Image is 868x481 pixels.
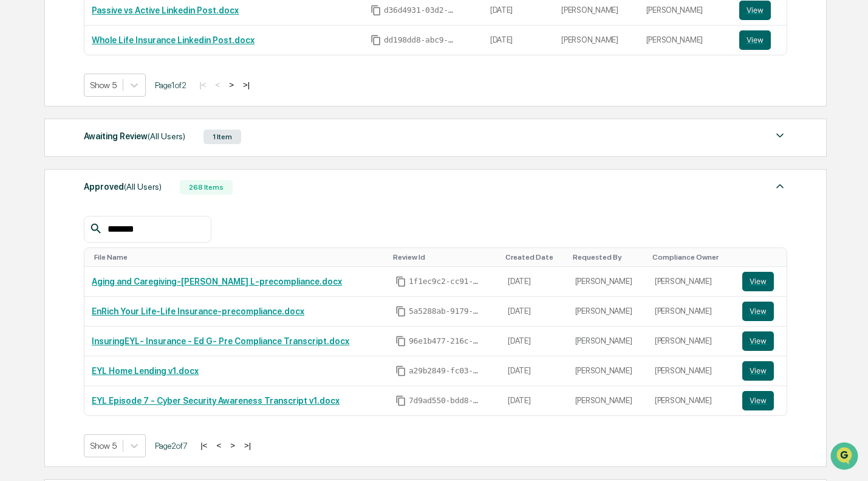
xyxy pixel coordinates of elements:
[207,97,221,111] button: Start new chat
[84,128,185,144] div: Awaiting Review
[384,5,457,15] span: d36d4931-03d2-42b3-a291-dd9bfe7b85d8
[639,26,732,55] td: [PERSON_NAME]
[648,297,735,327] td: [PERSON_NAME]
[739,30,771,50] button: View
[92,277,342,286] a: Aging and Caregiving-[PERSON_NAME] L-precompliance.docx
[83,148,155,170] a: 🗄️Attestations
[155,80,186,90] span: Page 1 of 2
[648,356,735,386] td: [PERSON_NAME]
[12,154,22,164] div: 🖐️
[742,302,779,321] a: View
[554,26,638,55] td: [PERSON_NAME]
[773,128,787,143] img: caret
[92,336,349,346] a: InsuringEYL- Insurance - Ed G- Pre Compliance Transcript.docx
[395,336,406,347] span: Copy Id
[773,179,787,193] img: caret
[505,253,562,261] div: Toggle SortBy
[648,386,735,415] td: [PERSON_NAME]
[24,176,77,189] span: Data Lookup
[239,80,253,90] button: >|
[92,366,199,376] a: EYL Home Lending v1.docx
[739,1,771,20] button: View
[568,386,648,415] td: [PERSON_NAME]
[742,391,774,410] button: View
[100,153,151,165] span: Attestations
[148,131,185,141] span: (All Users)
[652,253,730,261] div: Toggle SortBy
[568,297,648,327] td: [PERSON_NAME]
[483,26,554,55] td: [DATE]
[648,267,735,297] td: [PERSON_NAME]
[92,396,340,406] a: EYL Episode 7 - Cyber Security Awareness Transcript v1.docx
[409,277,482,286] span: 1f1ec9c2-cc91-40ed-accf-0a937e12ec89
[568,327,648,356] td: [PERSON_NAME]
[41,93,199,105] div: Start new chat
[371,35,381,46] span: Copy Id
[241,440,255,451] button: >|
[213,440,225,451] button: <
[211,80,224,90] button: <
[12,93,34,115] img: 1746055101610-c473b297-6a78-478c-a979-82029cc54cd1
[41,105,154,115] div: We're available if you need us!
[409,306,482,316] span: 5a5288ab-9179-4a09-b475-ee8f2de1f620
[203,130,241,144] div: 1 Item
[121,206,147,215] span: Pylon
[227,440,239,451] button: >
[12,178,22,187] div: 🔎
[742,302,774,321] button: View
[384,35,457,45] span: dd198dd8-abc9-40b1-b667-2b41d2376661
[12,26,221,45] p: How can we help?
[742,272,779,291] a: View
[7,171,81,193] a: 🔎Data Lookup
[501,267,567,297] td: [DATE]
[86,206,147,215] a: Powered byPylon
[745,253,782,261] div: Toggle SortBy
[395,276,406,287] span: Copy Id
[501,386,567,415] td: [DATE]
[92,306,304,316] a: EnRich Your Life-Life Insurance-precompliance.docx
[739,30,779,50] a: View
[94,253,383,261] div: Toggle SortBy
[501,297,567,327] td: [DATE]
[742,331,774,351] button: View
[409,396,482,406] span: 7d9ad550-bdd8-4076-81a8-a3dbcb6e9349
[739,1,779,20] a: View
[395,365,406,376] span: Copy Id
[395,306,406,317] span: Copy Id
[742,361,774,381] button: View
[742,272,774,291] button: View
[501,327,567,356] td: [DATE]
[155,441,188,451] span: Page 2 of 7
[180,180,233,195] div: 268 Items
[409,366,482,376] span: a29b2849-fc03-4ec8-a940-e51de7ac25cb
[501,356,567,386] td: [DATE]
[829,441,862,474] iframe: Open customer support
[24,153,78,165] span: Preclearance
[196,80,210,90] button: |<
[648,327,735,356] td: [PERSON_NAME]
[395,395,406,406] span: Copy Id
[393,253,496,261] div: Toggle SortBy
[742,331,779,351] a: View
[573,253,643,261] div: Toggle SortBy
[409,336,482,346] span: 96e1b477-216c-4ec9-a7d0-45d0fb51272c
[225,80,238,90] button: >
[197,440,211,451] button: |<
[88,154,98,164] div: 🗄️
[742,361,779,381] a: View
[371,5,381,16] span: Copy Id
[568,356,648,386] td: [PERSON_NAME]
[7,148,83,170] a: 🖐️Preclearance
[92,5,239,15] a: Passive vs Active Linkedin Post.docx
[84,179,162,195] div: Approved
[742,391,779,410] a: View
[92,35,255,45] a: Whole Life Insurance Linkedin Post.docx
[568,267,648,297] td: [PERSON_NAME]
[124,182,162,192] span: (All Users)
